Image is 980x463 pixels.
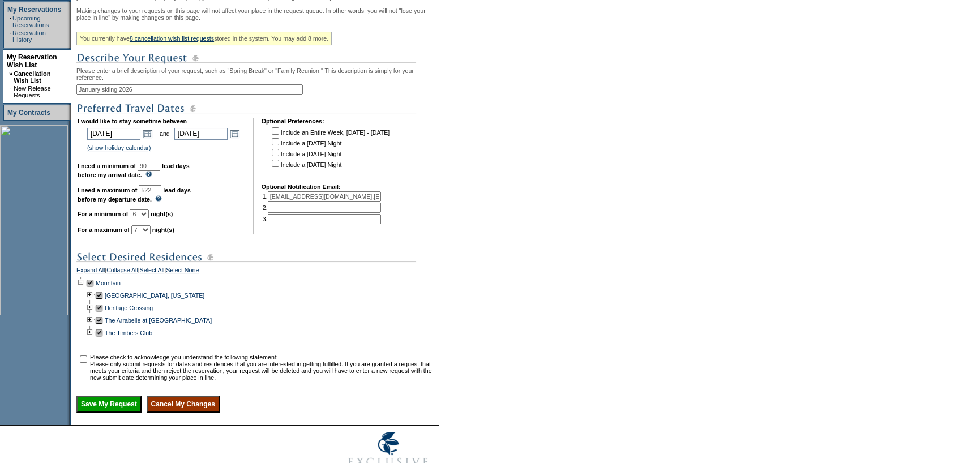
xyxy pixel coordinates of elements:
[87,144,151,151] a: (show holiday calendar)
[152,226,174,233] b: night(s)
[7,109,50,117] a: My Contracts
[147,396,220,413] input: Cancel My Changes
[90,354,435,381] td: Please check to acknowledge you understand the following statement: Please only submit requests f...
[78,187,191,203] b: lead days before my departure date.
[78,211,128,217] b: For a minimum of
[151,211,173,217] b: night(s)
[105,292,204,299] a: [GEOGRAPHIC_DATA], [US_STATE]
[142,127,154,140] a: Open the calendar popup.
[12,15,49,28] a: Upcoming Reservations
[140,267,165,277] a: Select All
[78,226,130,233] b: For a maximum of
[229,127,241,140] a: Open the calendar popup.
[106,267,138,277] a: Collapse All
[10,29,11,43] td: ·
[76,396,142,413] input: Save My Request
[14,70,50,84] a: Cancellation Wish List
[263,191,381,202] td: 1.
[7,53,57,69] a: My Reservation Wish List
[262,118,324,125] b: Optional Preferences:
[105,305,153,311] a: Heritage Crossing
[87,128,140,140] input: Date format: M/D/Y. Shortcut keys: [T] for Today. [UP] or [.] for Next Day. [DOWN] or [,] for Pre...
[145,171,152,177] img: questionMark_lightBlue.gif
[174,128,228,140] input: Date format: M/D/Y. Shortcut keys: [T] for Today. [UP] or [.] for Next Day. [DOWN] or [,] for Pre...
[7,6,61,14] a: My Reservations
[166,267,199,277] a: Select None
[130,35,214,42] a: 8 cancellation wish list requests
[96,280,121,286] a: Mountain
[155,195,162,202] img: questionMark_lightBlue.gif
[78,162,190,178] b: lead days before my arrival date.
[78,187,137,194] b: I need a maximum of
[263,203,381,213] td: 2.
[76,267,436,277] div: | | |
[76,267,105,277] a: Expand All
[12,29,46,43] a: Reservation History
[158,126,172,142] td: and
[78,118,187,125] b: I would like to stay sometime between
[10,15,11,28] td: ·
[14,85,50,98] a: New Release Requests
[269,126,390,175] td: Include an Entire Week, [DATE] - [DATE] Include a [DATE] Night Include a [DATE] Night Include a [...
[78,162,136,169] b: I need a minimum of
[105,329,152,336] a: The Timbers Club
[9,70,12,77] b: »
[9,85,12,98] td: ·
[105,317,212,324] a: The Arrabelle at [GEOGRAPHIC_DATA]
[262,183,341,190] b: Optional Notification Email:
[263,214,381,224] td: 3.
[76,32,332,45] div: You currently have stored in the system. You may add 8 more.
